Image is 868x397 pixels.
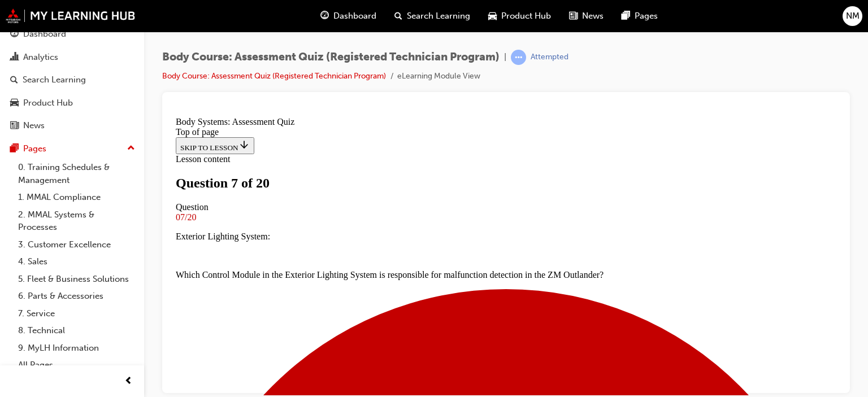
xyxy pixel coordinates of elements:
[10,29,19,40] span: guage-icon
[14,322,140,339] a: 8. Technical
[5,115,140,136] a: News
[5,25,83,42] button: SKIP TO LESSON
[479,5,560,28] a: car-iconProduct Hub
[5,69,140,90] a: Search Learning
[5,15,665,25] div: Top of page
[5,138,140,159] button: Pages
[843,6,862,26] button: NM
[397,70,480,83] li: eLearning Module View
[14,206,140,236] a: 2. MMAL Systems & Processes
[5,24,140,45] a: Dashboard
[569,9,578,23] span: news-icon
[488,9,497,23] span: car-icon
[10,75,18,85] span: search-icon
[5,42,59,51] span: Lesson content
[333,10,376,23] span: Dashboard
[14,356,140,374] a: All Pages
[560,5,613,28] a: news-iconNews
[5,93,140,114] a: Product Hub
[162,51,500,64] span: Body Course: Assessment Quiz (Registered Technician Program)
[14,305,140,322] a: 7. Service
[23,97,73,110] div: Product Hub
[407,10,470,23] span: Search Learning
[10,144,19,154] span: pages-icon
[14,339,140,357] a: 9. MyLH Information
[504,51,506,64] span: |
[14,236,140,254] a: 3. Customer Excellence
[10,121,19,131] span: news-icon
[613,5,667,28] a: pages-iconPages
[14,253,140,271] a: 4. Sales
[6,8,136,23] img: mmal
[5,119,665,129] p: Exterior Lighting System:
[511,50,526,65] span: learningRecordVerb_ATTEMPT-icon
[10,53,19,63] span: chart-icon
[23,28,66,41] div: Dashboard
[5,90,665,100] div: Question
[622,9,630,23] span: pages-icon
[5,100,665,110] div: 07/20
[14,287,140,305] a: 6. Parts & Accessories
[14,271,140,288] a: 5. Fleet & Business Solutions
[23,142,46,155] div: Pages
[23,51,58,64] div: Analytics
[23,73,86,86] div: Search Learning
[14,189,140,206] a: 1. MMAL Compliance
[320,9,329,23] span: guage-icon
[385,5,479,28] a: search-iconSearch Learning
[5,47,140,68] a: Analytics
[14,159,140,189] a: 0. Training Schedules & Management
[635,10,658,23] span: Pages
[582,10,604,23] span: News
[23,119,45,132] div: News
[127,141,135,156] span: up-icon
[501,10,551,23] span: Product Hub
[9,31,79,40] span: SKIP TO LESSON
[311,5,385,28] a: guage-iconDashboard
[394,9,402,23] span: search-icon
[5,5,665,15] div: Body Systems: Assessment Quiz
[162,71,386,81] a: Body Course: Assessment Quiz (Registered Technician Program)
[5,21,140,138] button: DashboardAnalyticsSearch LearningProduct HubNews
[5,158,665,168] p: Which Control Module in the Exterior Lighting System is responsible for malfunction detection in ...
[5,63,665,78] h1: Question 7 of 20
[10,98,19,108] span: car-icon
[531,52,568,63] div: Attempted
[846,10,860,23] span: NM
[124,374,133,389] span: prev-icon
